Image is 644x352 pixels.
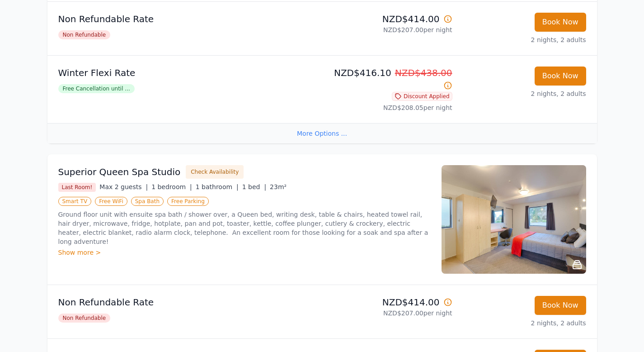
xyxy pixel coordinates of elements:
[151,183,192,190] span: 1 bedroom |
[58,314,111,323] span: Non Refundable
[460,89,586,98] p: 2 nights, 2 adults
[167,197,209,206] span: Free Parking
[58,248,431,257] div: Show more >
[58,13,319,25] p: Non Refundable Rate
[242,183,266,190] span: 1 bed |
[326,13,452,25] p: NZD$414.00
[95,197,127,206] span: Free WiFi
[326,67,452,92] p: NZD$416.10
[535,67,586,86] button: Book Now
[186,165,244,179] button: Check Availability
[270,183,287,190] span: 23m²
[58,296,319,309] p: Non Refundable Rate
[131,197,164,206] span: Spa Bath
[58,67,319,79] p: Winter Flexi Rate
[58,166,181,178] h3: Superior Queen Spa Studio
[326,103,452,112] p: NZD$208.05 per night
[326,25,452,34] p: NZD$207.00 per night
[58,84,135,93] span: Free Cancellation until ...
[392,92,452,101] span: Discount Applied
[395,67,452,78] span: NZD$438.00
[58,183,96,192] span: Last Room!
[47,123,597,143] div: More Options ...
[58,210,431,246] p: Ground floor unit with ensuite spa bath / shower over, a Queen bed, writing desk, table & chairs,...
[326,296,452,309] p: NZD$414.00
[196,183,239,190] span: 1 bathroom |
[535,13,586,32] button: Book Now
[460,35,586,44] p: 2 nights, 2 adults
[99,183,148,190] span: Max 2 guests |
[58,30,111,39] span: Non Refundable
[58,197,92,206] span: Smart TV
[326,309,452,318] p: NZD$207.00 per night
[460,319,586,328] p: 2 nights, 2 adults
[535,296,586,315] button: Book Now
